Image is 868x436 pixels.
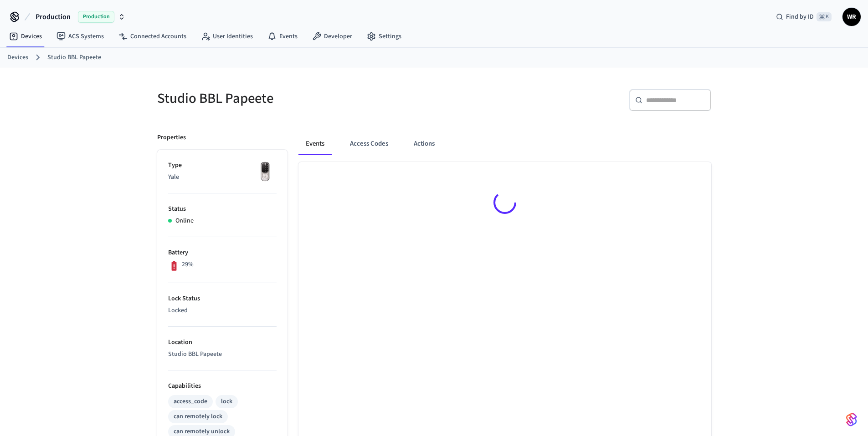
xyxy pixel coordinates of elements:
span: Production [36,11,71,22]
span: ⌘ K [817,12,832,21]
button: Access Codes [343,133,395,155]
p: Status [168,204,277,214]
div: access_code [174,397,207,406]
button: Actions [406,133,442,155]
p: Location [168,338,277,347]
p: Capabilities [168,381,277,391]
p: Battery [168,248,277,258]
img: SeamLogoGradient.69752ec5.svg [846,412,857,427]
button: WR [842,8,861,26]
p: Yale [168,172,277,182]
div: lock [221,397,232,406]
button: Events [298,133,332,155]
a: User Identities [194,28,260,45]
span: Find by ID [786,12,814,21]
p: Lock Status [168,294,277,304]
div: Find by ID⌘ K [769,9,839,25]
span: Production [78,11,114,23]
a: Settings [360,28,409,45]
a: ACS Systems [49,28,111,45]
div: ant example [298,133,711,155]
a: Devices [7,53,28,62]
a: Studio BBL Papeete [47,53,101,62]
p: Studio BBL Papeete [168,350,277,359]
p: Locked [168,306,277,315]
p: 29% [182,260,194,269]
span: WR [843,9,860,25]
div: can remotely lock [174,412,222,421]
a: Developer [305,28,360,45]
h5: Studio BBL Papeete [157,89,429,108]
p: Properties [157,133,186,142]
p: Online [175,216,194,226]
p: Type [168,161,277,170]
img: Yale Assure Touchscreen Wifi Smart Lock, Satin Nickel, Front [254,161,277,183]
a: Events [260,28,305,45]
a: Devices [2,28,49,45]
a: Connected Accounts [111,28,194,45]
